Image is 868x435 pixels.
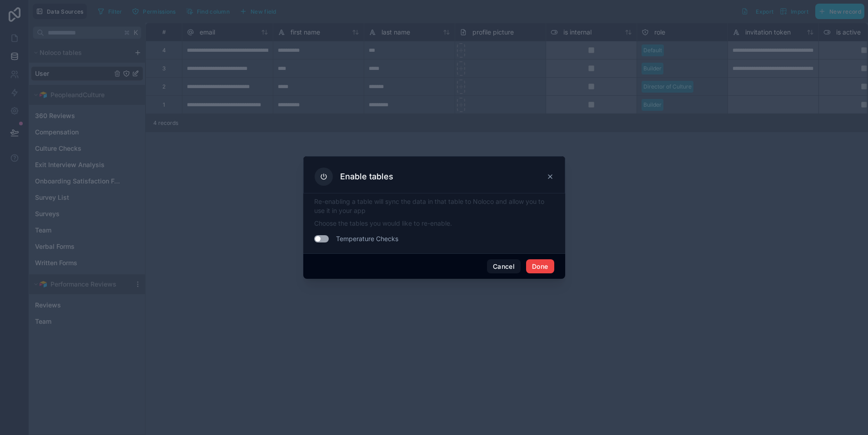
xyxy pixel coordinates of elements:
p: Choose the tables you would like to re-enable. [314,219,554,228]
button: Cancel [487,259,521,274]
button: Done [526,259,554,274]
h3: Enable tables [340,171,393,182]
p: Re-enabling a table will sync the data in that table to Noloco and allow you to use it in your app [314,197,554,215]
span: Temperature Checks [336,234,398,243]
